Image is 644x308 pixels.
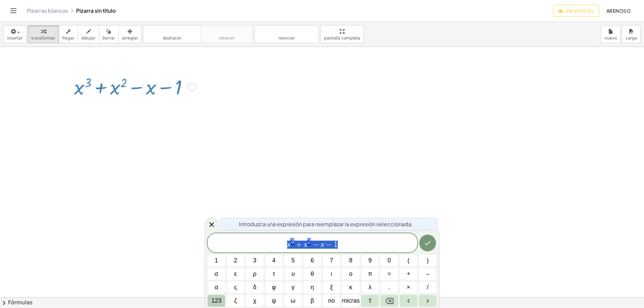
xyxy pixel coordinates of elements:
[400,255,417,266] button: (
[368,256,372,265] span: 9
[380,282,398,293] button: .
[330,256,333,265] span: 7
[323,255,340,266] button: 7
[311,269,314,279] span: θ
[380,295,398,307] button: Retroceso
[387,269,391,279] span: =
[601,25,621,43] button: nuevo
[3,25,26,43] button: insertar
[400,268,417,280] button: Plus
[304,255,321,266] button: 6
[311,256,314,265] span: 6
[234,256,237,265] span: 2
[294,241,304,249] span: +
[368,297,373,304] font: ⇧
[227,295,244,307] button: ζ
[265,295,283,307] button: ψ
[118,25,142,43] button: arreglar
[99,25,119,43] button: borrar
[253,269,256,279] span: ρ
[62,36,74,41] font: fregar
[320,25,364,43] button: pantalla completa
[82,36,96,41] font: dibujar
[407,269,410,279] span: +
[426,269,429,279] span: –
[265,282,283,293] button: φ
[361,268,379,280] button: π
[291,283,294,292] span: γ
[407,283,410,292] span: ×
[408,256,410,265] span: (
[290,238,294,245] span: 3
[253,256,256,265] span: 3
[234,269,237,279] span: ε
[205,28,249,35] font: rehacer
[78,25,99,43] button: dibujar
[265,268,283,280] button: τ
[324,241,334,249] span: −
[246,268,263,280] button: ρ
[323,282,340,293] button: ξ
[601,5,636,17] button: Arenoso
[304,240,308,249] var: x
[331,269,332,279] span: ι
[291,256,295,265] span: 5
[227,255,244,266] button: 2
[272,283,276,292] span: φ
[304,282,321,293] button: η
[311,241,321,249] span: −
[201,25,253,43] button: rehacerrehacer
[342,282,360,293] button: κ
[419,268,436,280] button: Minus
[361,295,379,307] button: Cambio
[284,255,302,266] button: 5
[361,255,379,266] button: 9
[287,240,291,249] var: x
[253,283,256,292] span: δ
[246,295,263,307] button: χ
[419,295,436,307] button: Flecha derecha
[272,256,276,265] span: 4
[215,269,218,279] span: σ
[7,36,23,41] font: insertar
[219,36,234,41] font: rehacer
[307,238,311,245] span: 2
[215,256,218,265] span: 1
[342,295,360,307] button: micras
[291,269,295,279] span: υ
[246,282,263,293] button: δ
[349,283,352,292] span: κ
[28,25,59,43] button: transformar
[342,297,360,304] font: micras
[59,25,78,43] button: fregar
[419,235,436,251] button: Hecho
[311,283,314,292] span: η
[427,256,429,265] span: )
[419,282,436,293] button: Fracción
[388,283,390,292] span: .
[273,269,275,279] span: τ
[606,8,631,14] font: Arenoso
[208,282,225,293] button: α
[368,269,372,279] span: π
[323,268,340,280] button: ι
[227,268,244,280] button: ε
[208,268,225,280] button: σ
[369,283,372,292] span: λ
[284,282,302,293] button: γ
[254,25,319,43] button: refrescarreiniciar
[349,269,353,279] span: ο
[388,256,391,265] span: 0
[334,241,338,249] span: 1
[626,36,637,41] font: carga
[284,268,302,280] button: υ
[143,25,201,43] button: deshacerdeshacer
[147,28,198,35] font: deshacer
[215,283,218,292] span: α
[208,295,225,307] button: Teclado predeterminado
[208,255,225,266] button: 1
[419,255,436,266] button: )
[227,282,244,293] button: ς
[163,36,181,41] font: deshacer
[380,255,398,266] button: 0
